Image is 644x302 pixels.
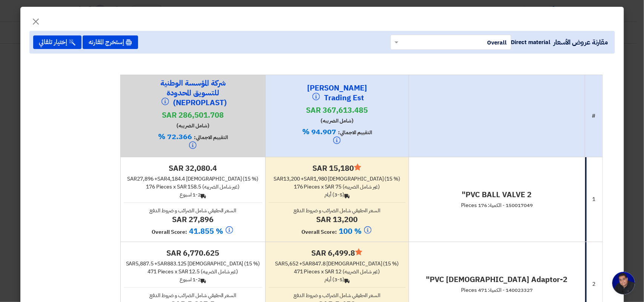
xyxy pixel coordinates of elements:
span: sar [157,260,167,268]
span: السعر الحقيقي شامل الضرائب و ضروط الدفع [150,207,236,215]
span: Overall Score: [301,228,337,236]
span: (شامل الضريبه) [321,117,354,125]
span: sar [274,175,284,183]
div: 1-2 اسبوع [124,276,262,284]
span: 150017049 - الكمية: 176 Pieces [461,201,533,209]
span: (غير شامل الضريبه) [201,268,238,276]
div: 5,652 + 847.8 [DEMOGRAPHIC_DATA] (15 %) [269,260,406,268]
span: 100 % [339,225,361,237]
span: sar 12 [325,268,341,276]
span: sar [304,175,314,183]
h4: PVC BALL VALVE 2" [412,190,582,199]
span: sar [303,260,312,268]
span: 72.366 % [158,131,192,142]
span: sar [158,175,168,183]
div: (3-5) أيام [269,191,406,199]
span: 41.855 % [189,225,223,237]
div: (3-5) أيام [269,276,406,284]
td: 1 [585,157,603,242]
span: التقييم الاجمالي: [338,129,372,136]
span: Pieces x [158,268,177,276]
span: sar [128,175,137,183]
h4: sar 15,180 [269,163,406,173]
div: Open chat [612,272,635,294]
span: Pieces x [156,183,176,191]
span: sar 367,613.485 [306,104,368,116]
span: 176 [146,183,155,191]
span: sar [126,260,136,268]
h4: sar 6,770.625 [124,248,262,258]
span: Overall Score: [152,228,187,236]
h4: شركة المؤسسة الوطنية للتسويق المحدودة (NEPROPLAST) [155,78,231,108]
span: (شامل الضريبه) [177,122,209,130]
span: 94.907 % [302,126,336,137]
span: Direct material [511,38,551,46]
span: التقييم الاجمالي: [194,133,228,141]
span: sar 286,501.708 [162,109,224,121]
h4: sar 27,896 [124,215,262,224]
span: Pieces x [304,268,324,276]
span: sar 75 [325,183,341,191]
button: Close [26,12,47,27]
span: 471 [294,268,303,276]
span: Pieces x [304,183,324,191]
span: (غير شامل الضريبه) [343,268,380,276]
button: إستخرج المقارنه [83,35,138,49]
h4: sar 6,499.8 [269,248,406,258]
span: × [32,10,41,32]
span: السعر الحقيقي شامل الضرائب و ضروط الدفع [294,291,380,299]
h4: sar 32,080.4 [124,163,262,173]
h4: [PERSON_NAME] Trading Est [299,83,375,103]
button: إختيار تلقائي [33,35,81,49]
span: السعر الحقيقي شامل الضرائب و ضروط الدفع [294,207,380,215]
span: 140023327 - الكمية: 471 Pieces [461,286,533,294]
span: sar 158.5 [177,183,201,191]
span: 471 [148,268,157,276]
h4: PVC [DEMOGRAPHIC_DATA] Adaptor-2" [412,274,582,284]
span: (غير شامل الضريبه) [343,183,380,191]
div: 27,896 + 4,184.4 [DEMOGRAPHIC_DATA] (15 %) [124,175,262,183]
div: 5,887.5 + 883.125 [DEMOGRAPHIC_DATA] (15 %) [124,260,262,268]
div: 1-2 اسبوع [124,191,262,199]
span: sar [275,260,285,268]
span: sar 12.5 [178,268,200,276]
div: 13,200 + 1,980 [DEMOGRAPHIC_DATA] (15 %) [269,175,406,183]
span: 176 [294,183,303,191]
span: (غير شامل الضريبه) [202,183,240,191]
span: السعر الحقيقي شامل الضرائب و ضروط الدفع [150,291,236,299]
span: مقارنة عروض الأسعار [553,37,608,47]
th: # [585,75,603,157]
h4: sar 13,200 [269,215,406,224]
